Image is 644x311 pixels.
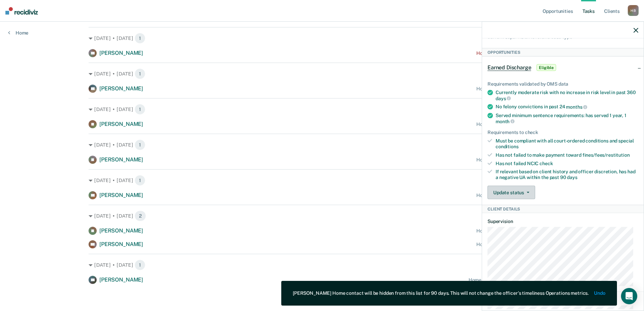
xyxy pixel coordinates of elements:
[476,121,555,127] div: Home contact recommended [DATE]
[135,139,145,150] span: 1
[496,90,638,101] div: Currently moderate risk with no increase in risk level in past 360
[99,192,143,198] span: [PERSON_NAME]
[496,152,638,158] div: Has not failed to make payment toward
[621,288,637,304] div: Open Intercom Messenger
[487,185,535,199] button: Update status
[540,160,553,166] span: check
[99,156,143,163] span: [PERSON_NAME]
[99,50,143,56] span: [PERSON_NAME]
[487,219,638,224] dt: Supervision
[89,175,555,186] div: [DATE] • [DATE]
[567,175,577,180] span: days
[469,277,555,283] div: Home contact recommended in a month
[135,68,145,79] span: 1
[99,227,143,234] span: [PERSON_NAME]
[135,175,145,186] span: 1
[135,33,145,44] span: 1
[582,152,630,157] span: fines/fees/restitution
[99,121,143,127] span: [PERSON_NAME]
[135,260,145,270] span: 1
[5,7,38,15] img: Recidiviz
[99,85,143,92] span: [PERSON_NAME]
[628,5,639,16] div: H B
[496,113,638,124] div: Served minimum sentence requirements: has served 1 year, 1
[496,118,515,124] span: month
[89,210,555,221] div: [DATE] • [DATE]
[536,64,556,71] span: Eligible
[496,95,511,101] span: days
[476,86,555,92] div: Home contact recommended [DATE]
[135,210,146,221] span: 2
[482,48,644,56] div: Opportunities
[476,157,555,163] div: Home contact recommended [DATE]
[99,241,143,247] span: [PERSON_NAME]
[496,104,638,110] div: No felony convictions in past 24
[89,104,555,115] div: [DATE] • [DATE]
[496,138,638,150] div: Must be compliant with all court-ordered conditions and special
[496,169,638,180] div: If relevant based on client history and officer discretion, has had a negative UA within the past 90
[482,205,644,213] div: Client Details
[89,260,555,270] div: [DATE] • [DATE]
[594,290,605,296] button: Undo
[476,50,555,56] div: Home contact recommended [DATE]
[89,68,555,79] div: [DATE] • [DATE]
[566,104,587,110] span: months
[482,57,644,79] div: Earned DischargeEligible
[487,81,638,87] div: Requirements validated by OMS data
[487,64,531,71] span: Earned Discharge
[496,160,638,166] div: Has not failed NCIC
[476,242,555,247] div: Home contact recommended [DATE]
[99,276,143,283] span: [PERSON_NAME]
[135,104,145,115] span: 1
[476,228,555,234] div: Home contact recommended [DATE]
[89,33,555,44] div: [DATE] • [DATE]
[89,139,555,150] div: [DATE] • [DATE]
[8,30,28,36] a: Home
[496,144,519,149] span: conditions
[476,193,555,198] div: Home contact recommended [DATE]
[293,290,589,296] div: [PERSON_NAME] Home contact will be hidden from this list for 90 days. This will not change the of...
[487,130,638,135] div: Requirements to check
